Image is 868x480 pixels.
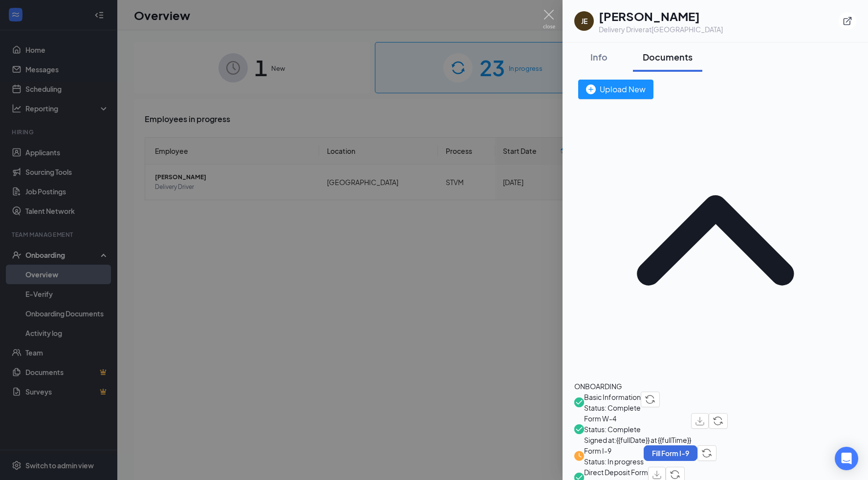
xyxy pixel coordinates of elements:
[839,12,856,30] button: ExternalLink
[599,8,723,24] h1: [PERSON_NAME]
[584,467,648,478] span: Direct Deposit Form
[843,16,852,26] svg: ExternalLink
[584,424,691,435] span: Status: Complete
[574,99,856,381] svg: ChevronUp
[584,413,691,424] span: Form W-4
[581,16,587,26] div: JE
[835,447,858,470] div: Open Intercom Messenger
[578,80,653,99] button: Upload New
[584,435,691,445] span: Signed at: {{fullDate}} at {{fullTime}}
[584,392,641,402] span: Basic Information
[643,51,693,63] div: Documents
[584,402,641,413] span: Status: Complete
[584,445,644,456] span: Form I-9
[644,445,697,461] button: Fill Form I-9
[584,456,644,467] span: Status: In progress
[599,24,723,34] div: Delivery Driver at [GEOGRAPHIC_DATA]
[586,83,646,95] div: Upload New
[584,51,613,63] div: Info
[574,381,856,392] div: ONBOARDING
